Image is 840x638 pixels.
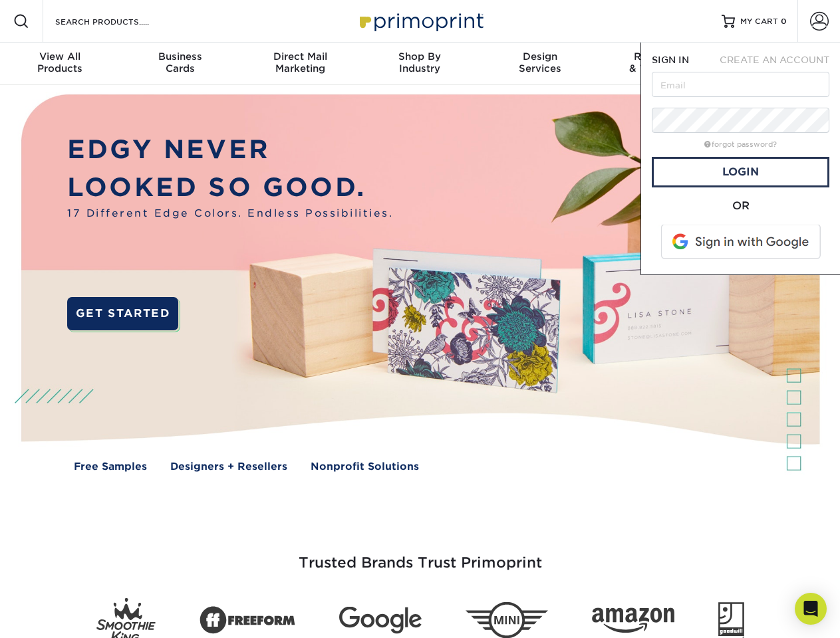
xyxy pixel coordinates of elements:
a: BusinessCards [120,43,239,85]
div: Marketing [240,51,360,74]
div: Cards [120,51,239,74]
img: Amazon [592,608,674,633]
img: Goodwill [718,602,744,638]
span: Design [480,51,600,62]
span: Business [120,51,239,62]
span: MY CART [740,16,778,27]
img: Google [339,607,422,634]
p: LOOKED SO GOOD. [67,169,393,207]
input: Email [652,72,829,97]
span: 17 Different Edge Colors. Endless Possibilities. [67,206,393,221]
a: Free Samples [74,459,147,475]
a: Resources& Templates [600,43,720,85]
span: CREATE AN ACCOUNT [720,54,829,65]
img: Primoprint [354,7,487,35]
p: EDGY NEVER [67,131,393,169]
span: Direct Mail [240,51,360,62]
span: Shop By [360,51,480,62]
a: GET STARTED [67,297,178,330]
div: Open Intercom Messenger [795,593,827,625]
a: Nonprofit Solutions [311,459,419,475]
h3: Trusted Brands Trust Primoprint [31,522,809,587]
a: DesignServices [480,43,600,85]
span: SIGN IN [652,54,689,65]
div: & Templates [600,51,720,74]
div: Services [480,51,600,74]
input: SEARCH PRODUCTS..... [54,13,184,29]
a: Shop ByIndustry [360,43,480,85]
a: Login [652,157,829,187]
div: Industry [360,51,480,74]
a: Direct MailMarketing [240,43,360,85]
span: 0 [781,17,787,26]
a: forgot password? [704,140,777,149]
span: Resources [600,51,720,62]
a: Designers + Resellers [170,459,287,475]
div: OR [652,198,829,214]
